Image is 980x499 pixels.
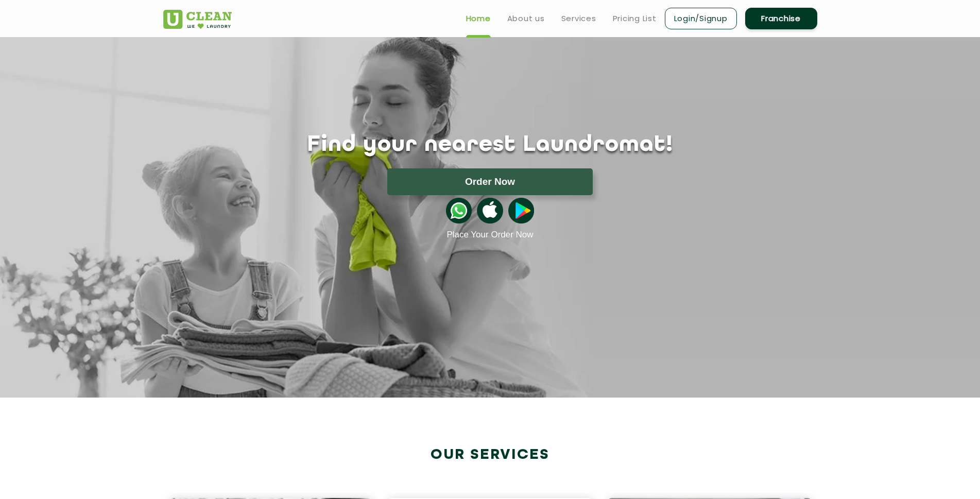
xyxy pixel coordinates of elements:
a: Place Your Order Now [446,230,533,240]
img: playstoreicon.png [508,198,534,223]
img: apple-icon.png [477,198,503,223]
a: Login/Signup [665,8,737,29]
a: Franchise [745,8,817,29]
a: Home [466,12,491,25]
a: Services [561,12,596,25]
h1: Find your nearest Laundromat! [156,132,825,158]
button: Order Now [387,168,593,195]
h2: Our Services [163,446,817,463]
a: Pricing List [613,12,657,25]
a: About us [507,12,545,25]
img: whatsappicon.png [446,198,472,223]
img: UClean Laundry and Dry Cleaning [163,10,232,29]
